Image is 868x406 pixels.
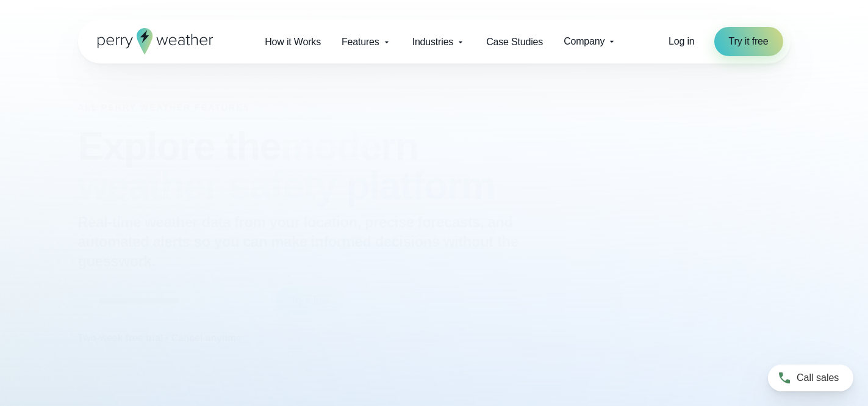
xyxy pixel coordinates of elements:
[729,34,769,49] span: Try it free
[265,35,321,49] span: How it Works
[476,29,553,54] a: Case Studies
[254,29,331,54] a: How it Works
[714,27,783,56] a: Try it free
[669,36,695,46] span: Log in
[564,34,604,49] span: Company
[342,35,379,49] span: Features
[768,364,853,391] a: Call sales
[486,35,543,49] span: Case Studies
[669,34,695,49] a: Log in
[412,35,454,49] span: Industries
[797,371,839,385] span: Call sales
